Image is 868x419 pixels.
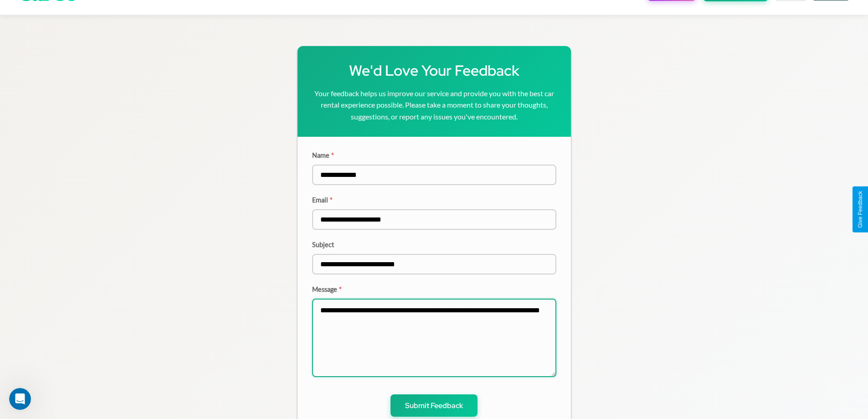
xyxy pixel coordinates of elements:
[312,196,556,204] label: Email
[312,285,556,293] label: Message
[857,191,863,228] div: Give Feedback
[312,88,556,123] p: Your feedback helps us improve our service and provide you with the best car rental experience po...
[312,151,556,159] label: Name
[312,241,556,248] label: Subject
[312,61,556,80] h1: We'd Love Your Feedback
[9,388,31,410] iframe: Intercom live chat
[390,394,478,417] button: Submit Feedback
